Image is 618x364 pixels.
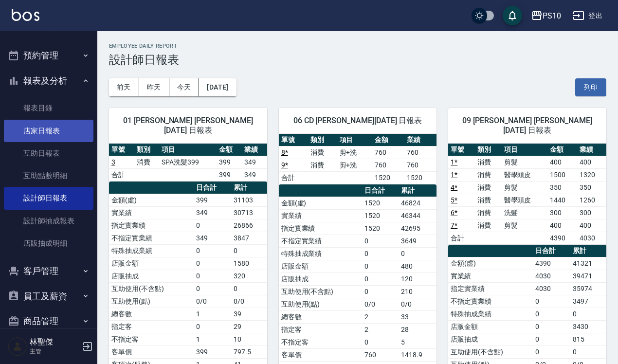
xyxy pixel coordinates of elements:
[109,219,194,232] td: 指定實業績
[448,320,533,333] td: 店販金額
[231,308,267,320] td: 39
[448,144,475,156] th: 單號
[372,171,404,184] td: 1520
[279,336,362,348] td: 不指定客
[194,219,231,232] td: 0
[577,156,606,168] td: 400
[362,247,399,260] td: 0
[109,78,139,96] button: 前天
[217,156,242,168] td: 399
[279,134,308,146] th: 單號
[543,10,561,22] div: PS10
[231,346,267,358] td: 797.5
[231,219,267,232] td: 26866
[399,298,436,310] td: 0/0
[109,206,194,219] td: 實業績
[362,348,399,361] td: 760
[308,146,337,159] td: 消費
[109,282,194,295] td: 互助使用(不含點)
[308,159,337,171] td: 消費
[399,247,436,260] td: 0
[217,168,242,181] td: 399
[570,320,606,333] td: 3430
[569,7,606,25] button: 登出
[362,235,399,247] td: 0
[448,257,533,270] td: 金額(虛)
[399,209,436,222] td: 46344
[533,346,570,358] td: 0
[547,168,577,181] td: 1500
[404,159,436,171] td: 760
[362,273,399,285] td: 0
[547,206,577,219] td: 300
[448,282,533,295] td: 指定實業績
[372,159,404,171] td: 760
[399,323,436,336] td: 28
[570,245,606,257] th: 累計
[533,333,570,346] td: 0
[109,144,134,156] th: 單號
[362,310,399,323] td: 2
[448,346,533,358] td: 互助使用(不含點)
[4,164,93,187] a: 互助點數明細
[231,333,267,346] td: 10
[502,194,548,206] td: 醫學頭皮
[337,159,373,171] td: 剪+洗
[337,146,373,159] td: 剪+洗
[502,206,548,219] td: 洗髮
[533,282,570,295] td: 4030
[231,270,267,282] td: 320
[231,232,267,244] td: 3847
[12,9,39,21] img: Logo
[194,320,231,333] td: 0
[134,144,160,156] th: 類別
[242,168,267,181] td: 349
[109,43,606,49] h2: Employee Daily Report
[231,295,267,308] td: 0/0
[475,194,502,206] td: 消費
[109,144,267,182] table: a dense table
[279,323,362,336] td: 指定客
[362,285,399,298] td: 0
[577,181,606,194] td: 350
[577,232,606,244] td: 4030
[279,348,362,361] td: 客單價
[362,197,399,209] td: 1520
[448,333,533,346] td: 店販抽成
[502,219,548,232] td: 剪髮
[570,257,606,270] td: 41321
[503,6,522,25] button: save
[533,257,570,270] td: 4390
[279,235,362,247] td: 不指定實業績
[502,181,548,194] td: 剪髮
[109,257,194,270] td: 店販金額
[279,134,437,184] table: a dense table
[577,219,606,232] td: 400
[121,116,255,135] span: 01 [PERSON_NAME] [PERSON_NAME][DATE] 日報表
[399,260,436,273] td: 480
[194,232,231,244] td: 349
[577,144,606,156] th: 業績
[194,257,231,270] td: 0
[448,295,533,308] td: 不指定實業績
[231,244,267,257] td: 0
[533,270,570,282] td: 4030
[242,156,267,168] td: 349
[279,247,362,260] td: 特殊抽成業績
[570,270,606,282] td: 39471
[362,222,399,235] td: 1520
[575,78,606,96] button: 列印
[547,181,577,194] td: 350
[362,336,399,348] td: 0
[547,232,577,244] td: 4390
[475,219,502,232] td: 消費
[279,209,362,222] td: 實業績
[399,336,436,348] td: 5
[399,222,436,235] td: 42695
[570,346,606,358] td: 0
[4,258,93,284] button: 客戶管理
[362,209,399,222] td: 1520
[169,78,200,96] button: 今天
[109,308,194,320] td: 總客數
[159,144,217,156] th: 項目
